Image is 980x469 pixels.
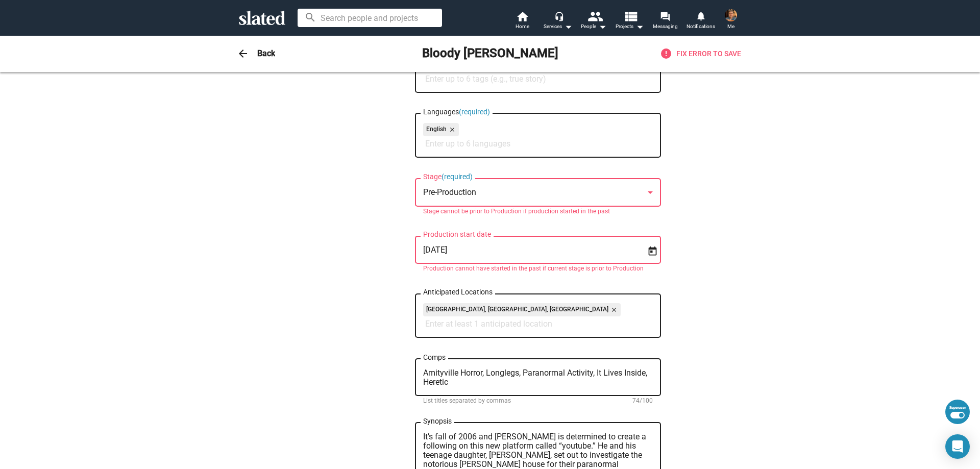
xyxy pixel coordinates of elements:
mat-chip: [GEOGRAPHIC_DATA], [GEOGRAPHIC_DATA], [GEOGRAPHIC_DATA] [423,303,621,316]
img: Jay Burnley [725,9,737,21]
h2: Bloody [PERSON_NAME] [422,45,558,62]
mat-error: Stage cannot be prior to Production if production started in the past [423,208,653,216]
button: Services [540,10,576,33]
h3: Back [257,48,275,59]
mat-icon: arrow_drop_down [562,20,574,33]
input: Enter at least 1 anticipated location [425,319,655,329]
mat-icon: arrow_drop_down [596,20,608,33]
mat-icon: forum [660,11,670,21]
mat-icon: notifications [696,11,705,20]
mat-icon: arrow_back [237,47,249,60]
span: Messaging [653,20,678,33]
div: Open Intercom Messenger [945,434,970,459]
a: Messaging [647,10,683,33]
span: Me [727,20,734,33]
mat-icon: headset_mic [554,11,563,20]
mat-icon: arrow_drop_down [633,20,646,33]
mat-select-trigger: Pre-Production [423,187,476,197]
div: People [581,20,606,33]
span: Notifications [687,20,715,33]
input: Enter up to 6 tags (e.g., true story) [425,75,655,84]
span: Home [516,20,529,33]
input: Search people and projects [298,9,442,27]
mat-hint: List titles separated by commas [423,397,511,405]
input: Enter up to 6 languages [425,139,655,149]
span: Fix Error to save [660,47,741,60]
mat-icon: view_list [623,9,638,23]
div: Superuser [949,406,966,410]
span: Projects [616,20,644,33]
button: Superuser [945,400,970,424]
mat-hint: 74/100 [632,397,653,405]
button: Open calendar [644,242,661,260]
mat-icon: people [587,9,602,23]
mat-icon: error [660,47,672,60]
button: Jay BurnleyMe [719,7,743,34]
mat-error: Production cannot have started in the past if current stage is prior to Production [423,265,653,273]
mat-icon: home [516,10,528,22]
mat-icon: close [447,125,456,134]
a: Notifications [683,10,719,33]
button: People [576,10,611,33]
a: Home [504,10,540,33]
mat-icon: close [608,305,618,314]
button: Projects [611,10,647,33]
mat-chip: English [423,123,459,136]
div: Services [544,20,572,33]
